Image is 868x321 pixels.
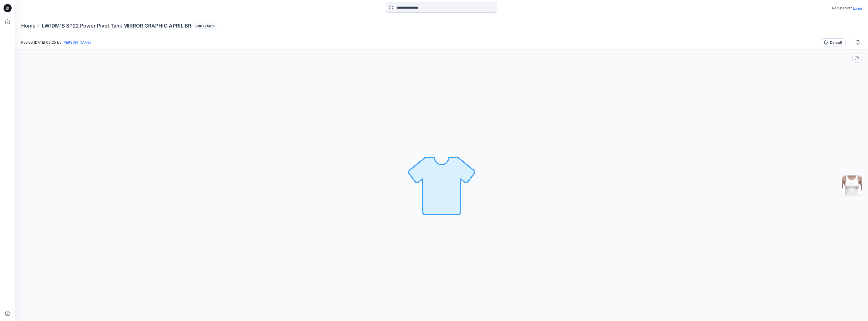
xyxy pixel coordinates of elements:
button: Default [821,38,846,46]
button: Legacy Style [191,22,216,29]
span: Legacy Style [193,23,216,29]
p: Login [853,6,862,11]
span: Posted [DATE] 03:25 by [21,40,91,45]
img: No Outline [406,150,477,221]
p: LW1DM1S SP22 Power Pivot Tank MIRROR GRAPHIC APRIL BR [42,22,191,29]
p: Registered? [832,5,852,11]
a: Home [21,22,36,29]
div: Default [830,40,842,45]
img: LW1DM1S [842,176,862,195]
a: [PERSON_NAME] [62,40,91,44]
